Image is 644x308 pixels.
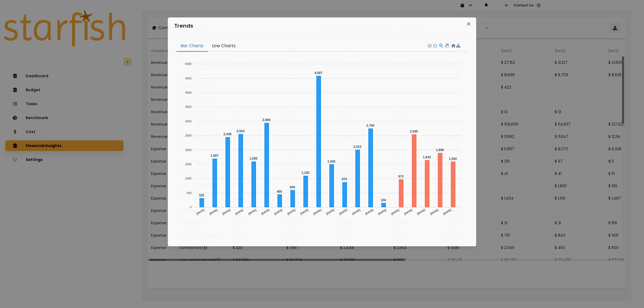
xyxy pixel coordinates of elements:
[208,41,240,52] button: Line Charts
[313,208,322,215] tspan: [DATE]
[222,208,231,215] tspan: [DATE]
[438,43,443,47] div: Selection Zoom
[187,191,192,195] tspan: 500
[235,208,244,215] tspan: [DATE]
[464,20,473,28] button: Close
[185,134,191,137] tspan: 2500
[176,41,208,52] button: Bar Charts
[287,208,296,215] tspan: [DATE]
[274,208,283,215] tspan: [DATE]
[185,62,191,65] tspan: 5000
[185,105,191,108] tspan: 3500
[427,43,431,47] div: Zoom In
[185,177,191,180] tspan: 1000
[456,43,460,47] div: Menu
[209,208,218,215] tspan: [DATE]
[365,208,374,215] tspan: [DATE]
[339,208,348,215] tspan: [DATE]
[185,148,191,152] tspan: 2000
[185,77,191,80] tspan: 4500
[433,43,437,47] div: Zoom Out
[445,44,448,47] div: Panning
[196,208,205,215] tspan: [DATE]
[248,208,257,215] tspan: [DATE]
[352,208,361,215] tspan: [DATE]
[185,163,191,166] tspan: 1500
[416,208,426,215] tspan: [DATE]
[300,208,309,215] tspan: [DATE]
[190,206,192,209] tspan: 0
[451,43,455,47] div: Reset Zoom
[430,208,439,215] tspan: [DATE]
[391,208,400,215] tspan: [DATE]
[404,208,413,215] tspan: [DATE]
[185,120,191,123] tspan: 3000
[442,208,452,215] tspan: [DATE]
[456,43,460,47] img: download-solid.76f27b67513bc6e4b1a02da61d3a2511.svg
[378,208,387,215] tspan: [DATE]
[168,17,476,34] header: Trends
[261,208,270,215] tspan: [DATE]
[326,208,335,215] tspan: [DATE]
[185,91,191,94] tspan: 4000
